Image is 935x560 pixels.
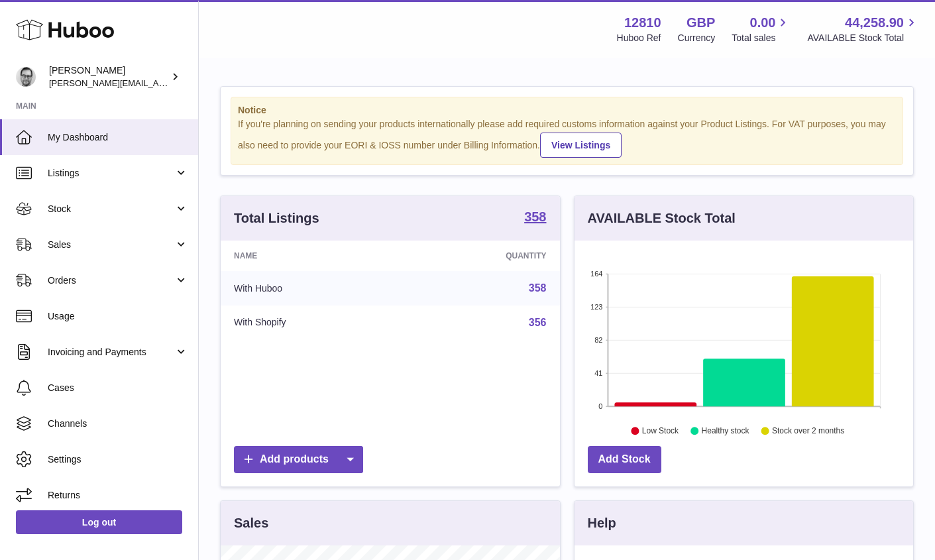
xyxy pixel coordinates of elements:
text: 41 [594,369,602,377]
span: Total sales [732,32,791,44]
span: Returns [48,489,188,502]
span: My Dashboard [48,131,188,144]
a: 358 [529,282,547,294]
span: [PERSON_NAME][EMAIL_ADDRESS][DOMAIN_NAME] [49,78,266,88]
span: Stock [48,203,174,215]
strong: 12810 [624,14,661,32]
div: [PERSON_NAME] [49,64,168,89]
a: Add products [234,446,363,473]
span: AVAILABLE Stock Total [807,32,919,44]
text: Healthy stock [701,426,749,435]
text: Low Stock [641,426,679,435]
a: 356 [529,317,547,328]
span: 0.00 [750,14,776,32]
a: 358 [524,210,546,226]
td: With Huboo [221,271,404,306]
span: Channels [48,418,188,430]
h3: Total Listings [234,209,319,227]
img: alex@digidistiller.com [16,67,36,87]
div: If you're planning on sending your products internationally please add required customs informati... [238,118,896,158]
h3: Help [588,514,616,532]
a: Log out [16,510,182,534]
text: 82 [594,336,602,344]
th: Quantity [404,241,560,271]
h3: Sales [234,514,268,532]
span: Sales [48,239,174,251]
a: 0.00 Total sales [732,14,791,44]
a: Add Stock [588,446,661,473]
span: Cases [48,382,188,394]
span: Listings [48,167,174,180]
span: 44,258.90 [845,14,904,32]
span: Invoicing and Payments [48,346,174,359]
text: Stock over 2 months [772,426,844,435]
strong: 358 [524,210,546,223]
a: 44,258.90 AVAILABLE Stock Total [807,14,919,44]
span: Orders [48,274,174,287]
text: 164 [590,270,602,278]
strong: Notice [238,104,896,117]
text: 123 [590,303,602,311]
strong: GBP [687,14,715,32]
div: Huboo Ref [617,32,661,44]
a: View Listings [540,133,622,158]
text: 0 [598,402,602,410]
div: Currency [678,32,716,44]
h3: AVAILABLE Stock Total [588,209,736,227]
span: Usage [48,310,188,323]
th: Name [221,241,404,271]
span: Settings [48,453,188,466]
td: With Shopify [221,306,404,340]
